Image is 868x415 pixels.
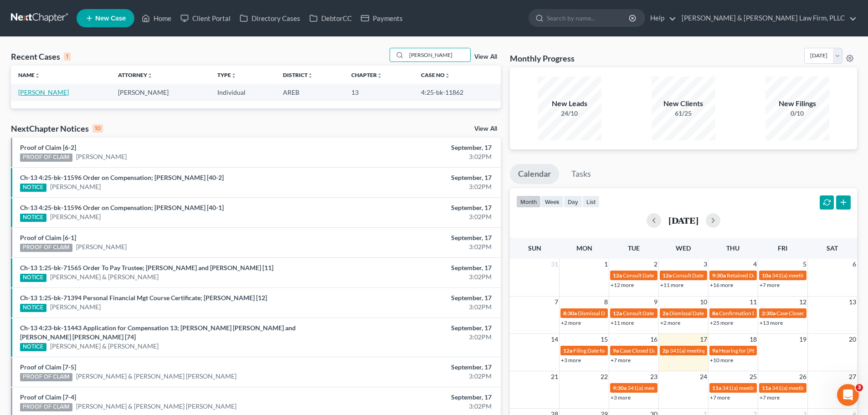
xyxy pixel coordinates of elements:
[699,334,708,345] span: 17
[76,402,236,411] a: [PERSON_NAME] & [PERSON_NAME] [PERSON_NAME]
[344,84,414,101] td: 13
[603,259,609,270] span: 1
[613,272,622,279] span: 12a
[550,259,559,270] span: 31
[623,272,706,279] span: Consult Date for [PERSON_NAME]
[749,334,758,345] span: 18
[710,394,730,401] a: +7 more
[20,174,224,181] a: Ch-13 4:25-bk-11596 Order on Compensation; [PERSON_NAME] [40-2]
[837,384,859,406] iframe: Intercom live chat
[623,310,706,317] span: Consult Date for [PERSON_NAME]
[719,310,816,317] span: Confirmation Date for [PERSON_NAME]
[611,357,631,364] a: +7 more
[235,10,305,26] a: Directory Cases
[340,363,492,372] div: September, 17
[11,123,103,134] div: NextChapter Notices
[677,10,857,26] a: [PERSON_NAME] & [PERSON_NAME] Law Firm, PLLC
[474,54,497,60] a: View All
[340,173,492,182] div: September, 17
[852,259,857,270] span: 6
[340,302,492,312] div: 3:02PM
[663,347,669,354] span: 2p
[351,72,382,78] a: Chapterunfold_more
[35,73,40,78] i: unfold_more
[848,371,857,382] span: 27
[474,126,497,132] a: View All
[20,324,296,341] a: Ch-13 4:23-bk-11443 Application for Compensation 13; [PERSON_NAME] [PERSON_NAME] and [PERSON_NAME...
[340,272,492,282] div: 3:02PM
[760,394,780,401] a: +7 more
[578,310,719,317] span: Dismissal Date for [PERSON_NAME][GEOGRAPHIC_DATA]
[765,98,829,109] div: New Filings
[50,182,101,191] a: [PERSON_NAME]
[20,403,72,411] div: PROOF OF CLAIM
[710,357,733,364] a: +10 more
[18,88,69,96] a: [PERSON_NAME]
[276,84,344,101] td: AREB
[137,10,176,26] a: Home
[652,98,715,109] div: New Clients
[712,384,721,391] span: 11a
[76,242,127,251] a: [PERSON_NAME]
[646,10,676,26] a: Help
[611,394,631,401] a: +3 more
[663,310,668,317] span: 2a
[340,402,492,411] div: 3:02PM
[92,124,103,133] div: 10
[516,195,541,208] button: month
[611,319,634,326] a: +11 more
[308,73,313,78] i: unfold_more
[582,195,600,208] button: list
[20,343,46,351] div: NOTICE
[20,214,46,222] div: NOTICE
[20,393,76,401] a: Proof of Claim [7-4]
[649,371,658,382] span: 23
[710,319,733,326] a: +25 more
[660,319,680,326] a: +2 more
[669,310,811,317] span: Dismissal Date for [PERSON_NAME][GEOGRAPHIC_DATA]
[64,52,71,61] div: 1
[712,272,726,279] span: 9:30a
[340,143,492,152] div: September, 17
[762,384,771,391] span: 11a
[620,347,713,354] span: Case Closed Date for [PERSON_NAME]
[528,244,541,252] span: Sun
[611,282,634,288] a: +12 more
[541,195,564,208] button: week
[710,282,733,288] a: +16 more
[613,384,627,391] span: 9:30a
[663,272,672,279] span: 12a
[762,272,771,279] span: 10a
[848,297,857,307] span: 13
[20,244,72,252] div: PROOF OF CLAIM
[649,334,658,345] span: 16
[305,10,356,26] a: DebtorCC
[772,272,860,279] span: 341(a) meeting for [PERSON_NAME]
[719,347,790,354] span: Hearing for [PERSON_NAME]
[20,204,224,211] a: Ch-13 4:25-bk-11596 Order on Compensation; [PERSON_NAME] [40-1]
[652,109,715,118] div: 61/25
[856,384,863,391] span: 3
[76,372,236,381] a: [PERSON_NAME] & [PERSON_NAME] [PERSON_NAME]
[340,203,492,212] div: September, 17
[340,152,492,161] div: 3:02PM
[340,372,492,381] div: 3:02PM
[283,72,313,78] a: Districtunfold_more
[676,244,691,252] span: Wed
[749,371,758,382] span: 25
[600,371,609,382] span: 22
[703,259,708,270] span: 3
[600,334,609,345] span: 15
[340,242,492,251] div: 3:02PM
[340,263,492,272] div: September, 17
[554,297,559,307] span: 7
[673,272,755,279] span: Consult Date for [PERSON_NAME]
[576,244,592,252] span: Mon
[340,333,492,342] div: 3:02PM
[798,334,807,345] span: 19
[670,347,758,354] span: 341(a) meeting for [PERSON_NAME]
[118,72,153,78] a: Attorneyunfold_more
[765,109,829,118] div: 0/10
[749,297,758,307] span: 11
[538,109,601,118] div: 24/10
